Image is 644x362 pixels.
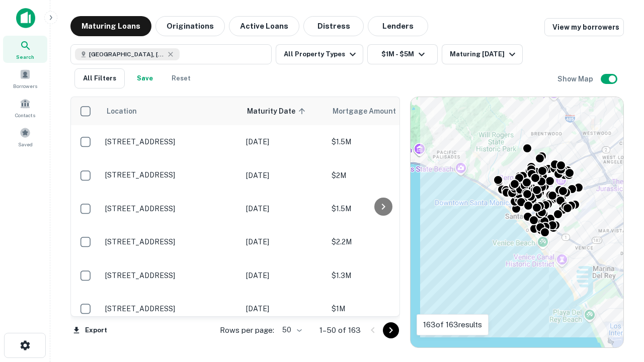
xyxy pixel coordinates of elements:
button: All Filters [74,68,125,88]
div: 50 [278,323,303,337]
span: Borrowers [13,82,37,90]
p: $1.5M [332,203,432,214]
p: [STREET_ADDRESS] [105,271,236,280]
p: [DATE] [246,136,321,147]
button: Active Loans [229,16,299,36]
p: [STREET_ADDRESS] [105,170,236,179]
a: Saved [3,123,47,150]
p: 163 of 163 results [423,319,482,331]
img: capitalize-icon.png [16,8,35,28]
p: $1M [332,303,432,314]
button: Lenders [368,16,428,36]
p: Rows per page: [220,324,274,336]
button: Maturing [DATE] [442,44,523,64]
th: Location [100,97,241,125]
button: Export [70,323,110,338]
th: Mortgage Amount [327,97,437,125]
button: Save your search to get updates of matches that match your search criteria. [129,68,161,88]
p: $1.5M [332,136,432,147]
p: $2.2M [332,236,432,247]
h6: Show Map [557,73,595,84]
p: 1–50 of 163 [319,324,361,336]
p: [STREET_ADDRESS] [105,304,236,313]
a: Borrowers [3,65,47,92]
p: [DATE] [246,203,321,214]
p: [DATE] [246,270,321,281]
p: [STREET_ADDRESS] [105,237,236,246]
div: 0 0 [411,97,623,347]
p: [STREET_ADDRESS] [105,204,236,213]
a: View my borrowers [544,18,624,36]
button: Reset [165,68,197,88]
span: Mortgage Amount [333,105,409,117]
span: Maturity Date [247,105,308,117]
p: [STREET_ADDRESS] [105,137,236,146]
button: All Property Types [276,44,363,64]
button: [GEOGRAPHIC_DATA], [GEOGRAPHIC_DATA], [GEOGRAPHIC_DATA] [70,44,272,64]
iframe: Chat Widget [594,282,644,330]
th: Maturity Date [241,97,327,125]
span: Search [16,53,34,61]
div: Maturing [DATE] [450,48,518,60]
p: [DATE] [246,170,321,181]
p: [DATE] [246,303,321,314]
span: Saved [18,140,33,148]
span: [GEOGRAPHIC_DATA], [GEOGRAPHIC_DATA], [GEOGRAPHIC_DATA] [89,50,165,59]
button: $1M - $5M [367,44,438,64]
a: Search [3,36,47,63]
span: Contacts [15,111,35,119]
p: $2M [332,170,432,181]
button: Maturing Loans [70,16,151,36]
a: Contacts [3,94,47,121]
p: [DATE] [246,236,321,247]
button: Distress [303,16,364,36]
button: Go to next page [383,322,399,338]
span: Location [106,105,137,117]
p: $1.3M [332,270,432,281]
button: Originations [155,16,225,36]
